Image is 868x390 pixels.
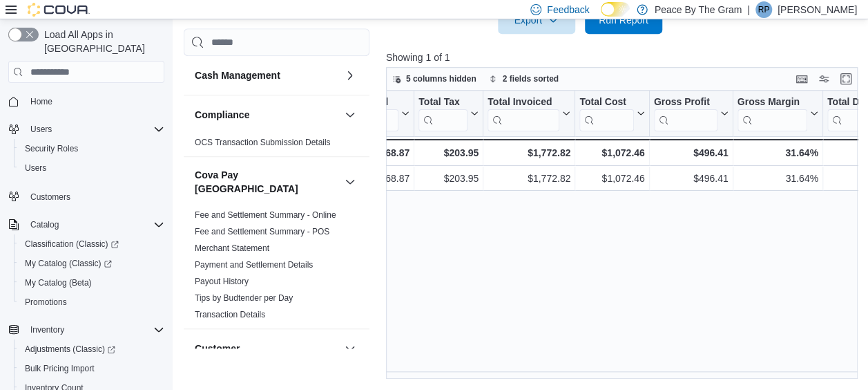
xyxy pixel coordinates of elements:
div: $1,072.46 [579,170,644,187]
span: Fee and Settlement Summary - Online [195,210,336,221]
button: Cash Management [195,68,339,82]
div: Gross Margin [737,96,807,131]
div: Total Tax [418,96,467,131]
button: Keyboard shortcuts [793,71,810,87]
span: My Catalog (Beta) [19,275,164,291]
button: Catalog [25,216,64,233]
span: Home [30,96,52,107]
h3: Customer [195,342,240,355]
button: Inventory [25,322,70,338]
span: Home [25,93,164,110]
span: OCS Transaction Submission Details [195,137,331,148]
div: Total Tax [418,96,467,109]
div: Gross Profit [653,96,717,109]
button: Users [14,158,170,178]
button: My Catalog (Beta) [14,273,170,292]
div: $203.95 [418,170,479,187]
span: Fee and Settlement Summary - POS [195,226,329,237]
span: RP [758,1,770,18]
a: Payout History [195,277,249,286]
span: Promotions [19,294,164,310]
div: $496.41 [653,145,728,161]
button: Compliance [342,106,358,123]
div: $1,568.87 [349,170,409,187]
div: $203.95 [418,145,479,161]
span: Promotions [25,297,67,308]
span: Adjustments (Classic) [25,344,115,355]
a: Adjustments (Classic) [19,341,121,357]
button: Users [25,121,57,138]
a: Tips by Budtender per Day [195,293,293,303]
div: Gross Margin [737,96,807,109]
button: Customer [342,340,358,357]
a: My Catalog (Beta) [19,275,97,291]
div: $1,772.82 [488,170,570,187]
span: My Catalog (Classic) [25,258,112,269]
p: Peace By The Gram [655,1,742,18]
button: Display options [816,71,832,87]
div: Total Invoiced [488,96,559,131]
a: Classification (Classic) [14,234,170,254]
button: Inventory [3,320,170,340]
span: Bulk Pricing Import [25,363,95,374]
span: Classification (Classic) [19,236,164,252]
button: Customers [3,186,170,206]
a: Home [25,93,58,110]
span: Bulk Pricing Import [19,360,164,377]
h3: Cash Management [195,68,280,82]
button: Customer [195,342,339,355]
span: Feedback [547,3,589,17]
a: Payment and Settlement Details [195,260,313,270]
span: Classification (Classic) [25,239,119,250]
a: Classification (Classic) [19,236,124,252]
div: 31.64% [737,170,818,187]
span: Tips by Budtender per Day [195,292,293,304]
a: My Catalog (Classic) [19,255,117,272]
button: Total Invoiced [488,96,570,131]
div: Total Cost [579,96,633,109]
span: Users [25,121,164,138]
span: 5 columns hidden [406,73,476,84]
button: Total Tax [418,96,479,131]
div: Rob Pranger [755,1,772,18]
button: Export [498,6,575,34]
div: Cova Pay [GEOGRAPHIC_DATA] [184,207,369,328]
span: Dark Mode [601,17,601,17]
a: Merchant Statement [195,243,269,253]
div: Compliance [184,134,369,156]
p: [PERSON_NAME] [778,1,857,18]
span: Merchant Statement [195,243,269,254]
button: 5 columns hidden [387,71,482,87]
div: $1,072.46 [579,145,644,161]
div: Total Cost [579,96,633,131]
span: Transaction Details [195,309,265,320]
button: Home [3,91,170,111]
p: Showing 1 of 1 [386,50,862,64]
button: Gross Profit [653,96,728,131]
div: Subtotal [349,96,398,131]
a: Adjustments (Classic) [14,340,170,359]
div: 31.64% [737,145,818,161]
a: Customers [25,189,76,205]
a: Bulk Pricing Import [19,360,100,377]
button: Enter fullscreen [838,71,854,87]
div: $496.41 [653,170,728,187]
span: 2 fields sorted [503,73,559,84]
button: Security Roles [14,139,170,158]
div: $1,568.87 [349,145,409,161]
button: Compliance [195,108,339,122]
img: Cova [28,3,90,17]
a: Fee and Settlement Summary - POS [195,227,329,236]
button: Users [3,120,170,139]
span: Payment and Settlement Details [195,259,313,270]
span: Catalog [30,219,59,230]
span: Export [506,6,567,34]
span: Payout History [195,276,249,287]
button: Catalog [3,215,170,234]
span: Security Roles [19,140,164,157]
div: Gross Profit [653,96,717,131]
span: Users [30,124,52,135]
span: Adjustments (Classic) [19,341,164,357]
button: Cova Pay [GEOGRAPHIC_DATA] [195,168,339,196]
